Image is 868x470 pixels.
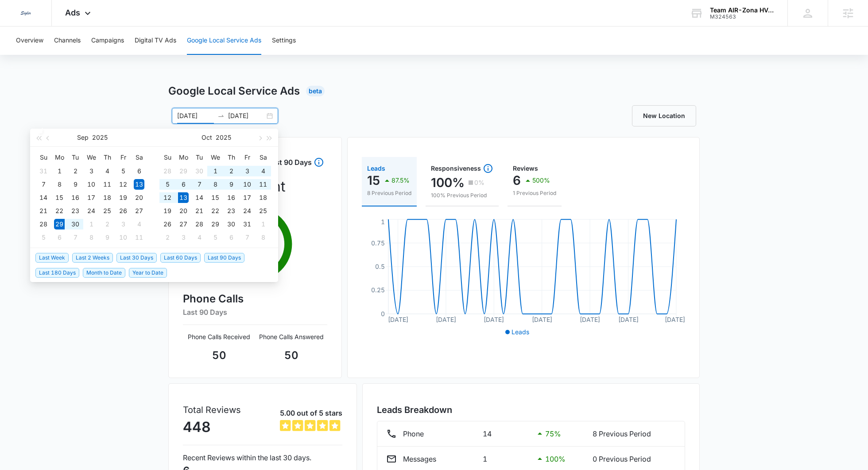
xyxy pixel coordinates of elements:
div: 14 [38,192,49,203]
p: Phone [403,428,424,439]
th: We [83,150,99,164]
td: 2025-09-25 [99,204,115,218]
div: 2 [162,232,173,243]
div: 30 [70,219,81,229]
p: 14 [483,428,527,439]
div: 7 [194,179,205,190]
td: 2025-09-17 [83,191,99,204]
td: 2025-10-13 [175,191,191,204]
th: We [207,150,223,164]
td: 2025-09-04 [99,164,115,178]
div: 2 [102,219,112,229]
th: Th [223,150,239,164]
div: 29 [210,219,221,229]
td: 2025-09-02 [67,164,83,178]
td: 2025-09-26 [115,204,131,218]
div: 11 [102,179,112,190]
td: 2025-09-01 [51,164,67,178]
div: 19 [118,192,128,203]
tspan: [DATE] [484,316,504,323]
th: Sa [131,150,147,164]
div: 3 [118,219,128,229]
td: 2025-09-07 [35,178,51,191]
th: Mo [51,150,67,164]
div: 11 [258,179,268,190]
td: 2025-09-09 [67,178,83,191]
div: 22 [54,206,65,216]
input: Start date [177,111,214,121]
td: 2025-10-12 [159,191,175,204]
span: Month to Date [83,268,125,278]
div: 4 [258,166,268,176]
div: 3 [178,232,189,243]
div: 27 [178,219,189,229]
div: Leads [367,165,411,172]
p: 5.00 out of 5 stars [280,408,342,418]
div: 7 [38,179,49,190]
p: 500% [532,177,550,183]
div: 20 [178,206,189,216]
div: 17 [242,192,252,203]
p: 50 [255,348,327,363]
div: 1 [54,166,65,176]
td: 2025-09-13 [131,178,147,191]
input: End date [228,111,265,121]
tspan: [DATE] [618,316,639,323]
p: 75 % [545,428,561,439]
td: 2025-09-29 [175,164,191,178]
td: 2025-10-09 [223,178,239,191]
p: 15 [367,173,380,187]
button: Google Local Service Ads [187,27,261,55]
th: Tu [191,150,207,164]
div: 11 [134,232,144,243]
div: 8 [210,179,221,190]
p: Recent Reviews within the last 30 days. [183,452,342,463]
div: 30 [194,166,205,176]
div: 17 [86,192,97,203]
td: 2025-09-16 [67,191,83,204]
tspan: 0 [381,310,385,317]
td: 2025-10-06 [51,231,67,244]
td: 2025-10-01 [83,218,99,231]
div: 8 [258,232,268,243]
td: 2025-09-05 [115,164,131,178]
th: Fr [115,150,131,164]
div: 4 [102,166,112,176]
td: 2025-10-05 [35,231,51,244]
td: 2025-10-07 [67,231,83,244]
td: 2025-09-10 [83,178,99,191]
div: 1 [86,219,97,229]
td: 2025-10-14 [191,191,207,204]
div: 20 [134,192,144,203]
span: Last 90 Days [204,253,244,263]
td: 2025-10-02 [99,218,115,231]
div: 31 [242,219,252,229]
th: Sa [255,150,271,164]
div: account id [710,14,775,20]
div: 18 [102,192,112,203]
span: Year to Date [129,268,167,278]
td: 2025-10-25 [255,204,271,218]
td: 2025-11-08 [255,231,271,244]
div: 4 [194,232,205,243]
td: 2025-09-22 [51,204,67,218]
div: 28 [162,166,173,176]
p: Phone Calls Received [183,332,255,341]
span: to [217,112,225,119]
div: 26 [118,206,128,216]
td: 2025-10-19 [159,204,175,218]
th: Tu [67,150,83,164]
div: Responsiveness [431,163,493,174]
th: Su [159,150,175,164]
td: 2025-09-30 [67,218,83,231]
td: 2025-09-12 [115,178,131,191]
td: 2025-10-30 [223,218,239,231]
button: 2025 [92,129,108,146]
td: 2025-10-21 [191,204,207,218]
td: 2025-10-28 [191,218,207,231]
div: 2 [226,166,236,176]
div: 18 [258,192,268,203]
th: Fr [239,150,255,164]
td: 2025-09-03 [83,164,99,178]
button: Overview [16,27,43,55]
